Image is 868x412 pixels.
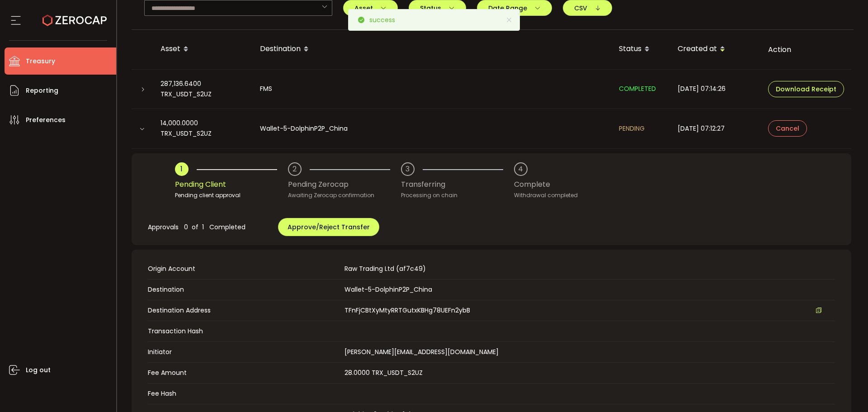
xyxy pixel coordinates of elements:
[148,327,340,336] span: Transaction Hash
[619,84,656,93] span: COMPLETED
[278,218,379,236] button: Approve/Reject Transfer
[761,44,851,55] div: Action
[514,191,578,200] div: Withdrawal completed
[514,176,578,193] div: Complete
[401,191,514,200] div: Processing on chain
[288,176,401,193] div: Pending Zerocap
[344,264,426,273] span: Raw Trading Ltd (af7c49)
[26,55,55,68] span: Treasury
[148,368,340,378] span: Fee Amount
[253,42,612,57] div: Destination
[344,347,499,356] span: [PERSON_NAME][EMAIL_ADDRESS][DOMAIN_NAME]
[148,347,340,357] span: Initiator
[26,84,58,97] span: Reporting
[406,166,410,173] div: 3
[292,166,297,173] div: 2
[148,223,245,232] span: Approvals 0 of 1 Completed
[670,84,761,94] div: [DATE] 07:14:26
[776,86,836,92] span: Download Receipt
[619,124,645,133] span: PENDING
[253,123,612,134] div: Wallet-5-DolphinP2P_China
[768,81,844,97] button: Download Receipt
[175,191,288,200] div: Pending client approval
[288,191,401,200] div: Awaiting Zerocap confirmation
[354,5,387,11] span: Asset
[344,306,470,315] span: TFnFjCBtXyMtyRRTGutxKBHg78UEFn2ybB
[670,123,761,134] div: [DATE] 07:12:27
[344,285,432,294] span: Wallet-5-DolphinP2P_China
[180,166,183,173] div: 1
[253,84,612,94] div: FMS
[148,306,340,315] span: Destination Address
[148,389,340,398] span: Fee Hash
[153,42,253,57] div: Asset
[153,79,253,99] div: 287,136.6400 TRX_USDT_S2UZ
[175,176,288,193] div: Pending Client
[420,5,455,11] span: Status
[288,223,370,232] span: Approve/Reject Transfer
[401,176,514,193] div: Transferring
[344,368,423,377] span: 28.0000 TRX_USDT_S2UZ
[518,166,523,173] div: 4
[369,17,402,23] p: success
[26,364,51,377] span: Log out
[26,114,66,127] span: Preferences
[153,118,253,139] div: 14,000.0000 TRX_USDT_S2UZ
[670,42,761,57] div: Created at
[148,264,340,274] span: Origin Account
[768,120,807,137] button: Cancel
[776,125,799,132] span: Cancel
[574,5,601,11] span: CSV
[823,369,868,412] iframe: Chat Widget
[488,5,541,11] span: Date Range
[612,42,670,57] div: Status
[148,285,340,294] span: Destination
